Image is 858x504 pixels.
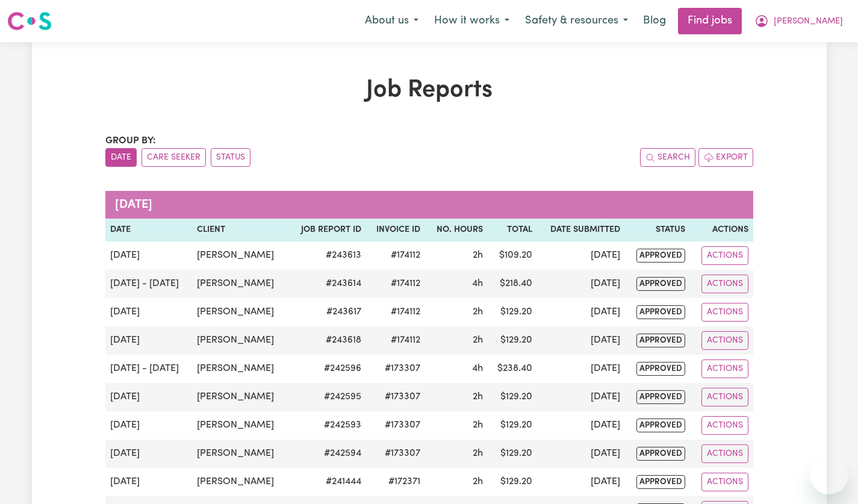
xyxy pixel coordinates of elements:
td: [DATE] [537,241,626,270]
td: [DATE] [537,326,626,355]
button: Actions [701,444,748,463]
td: $ 129.20 [488,298,537,326]
td: #172371 [366,468,426,496]
th: Total [488,219,537,241]
button: sort invoices by care seeker [141,148,206,167]
td: #174112 [366,270,426,298]
span: 2 hours [473,420,483,430]
th: Status [625,219,690,241]
td: #174112 [366,326,426,355]
td: #174112 [366,298,426,326]
td: [PERSON_NAME] [192,440,288,468]
td: [DATE] [537,468,626,496]
td: # 242595 [288,383,366,411]
td: [DATE] [105,411,192,440]
span: approved [636,249,685,263]
td: [DATE] - [DATE] [105,355,192,383]
span: approved [636,390,685,404]
td: # 242596 [288,355,366,383]
span: 4 hours [472,279,483,288]
td: [PERSON_NAME] [192,326,288,355]
td: [PERSON_NAME] [192,241,288,270]
button: sort invoices by date [105,148,137,167]
td: [DATE] [537,298,626,326]
td: [PERSON_NAME] [192,468,288,496]
button: Actions [701,275,748,293]
td: $ 238.40 [488,355,537,383]
td: [DATE] [537,411,626,440]
td: # 243618 [288,326,366,355]
td: [DATE] [537,440,626,468]
a: Find jobs [678,8,742,34]
td: $ 129.20 [488,326,537,355]
td: [DATE] - [DATE] [105,270,192,298]
th: Invoice ID [366,219,426,241]
td: # 242594 [288,440,366,468]
td: [DATE] [105,468,192,496]
th: Date Submitted [537,219,626,241]
td: # 242593 [288,411,366,440]
td: [PERSON_NAME] [192,411,288,440]
button: Actions [701,388,748,406]
td: # 241444 [288,468,366,496]
td: [PERSON_NAME] [192,270,288,298]
button: Search [640,148,695,167]
td: $ 109.20 [488,241,537,270]
td: # 243614 [288,270,366,298]
th: Date [105,219,192,241]
caption: [DATE] [105,191,753,219]
span: 2 hours [473,392,483,402]
span: 2 hours [473,250,483,260]
button: Actions [701,359,748,378]
span: approved [636,277,685,291]
th: Job Report ID [288,219,366,241]
img: Careseekers logo [7,10,52,32]
span: approved [636,334,685,347]
span: approved [636,362,685,376]
a: Blog [636,8,673,34]
a: Careseekers logo [7,7,52,35]
button: Actions [701,416,748,435]
h1: Job Reports [105,76,753,105]
td: #174112 [366,241,426,270]
button: Actions [701,331,748,350]
button: Safety & resources [517,8,636,34]
span: Group by: [105,136,156,146]
td: [PERSON_NAME] [192,355,288,383]
td: [DATE] [105,241,192,270]
td: #173307 [366,355,426,383]
th: Client [192,219,288,241]
td: $ 129.20 [488,440,537,468]
span: [PERSON_NAME] [774,15,843,28]
td: #173307 [366,440,426,468]
th: No. Hours [425,219,487,241]
td: $ 129.20 [488,383,537,411]
button: Export [698,148,753,167]
button: sort invoices by paid status [211,148,250,167]
td: #173307 [366,411,426,440]
span: approved [636,475,685,489]
td: [DATE] [537,355,626,383]
th: Actions [690,219,753,241]
span: approved [636,447,685,461]
td: $ 129.20 [488,411,537,440]
td: # 243617 [288,298,366,326]
span: 2 hours [473,477,483,487]
td: #173307 [366,383,426,411]
span: 4 hours [472,364,483,373]
button: How it works [426,8,517,34]
span: 2 hours [473,307,483,317]
span: 2 hours [473,449,483,458]
button: Actions [701,303,748,322]
button: Actions [701,473,748,491]
td: [DATE] [105,440,192,468]
button: About us [357,8,426,34]
td: $ 218.40 [488,270,537,298]
td: $ 129.20 [488,468,537,496]
span: approved [636,305,685,319]
td: [PERSON_NAME] [192,298,288,326]
button: My Account [747,8,851,34]
td: [PERSON_NAME] [192,383,288,411]
button: Actions [701,246,748,265]
td: [DATE] [105,326,192,355]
